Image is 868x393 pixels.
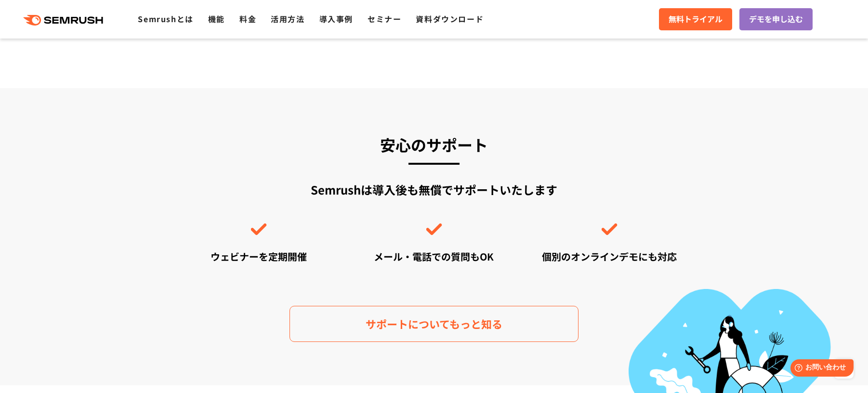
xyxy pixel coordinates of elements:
div: 個別のオンラインデモにも対応 [532,249,687,263]
div: メール・電話での質問もOK [356,249,512,263]
a: 機能 [208,13,225,25]
a: セミナー [368,13,401,25]
a: 資料ダウンロード [416,13,484,25]
a: 導入事例 [319,13,353,25]
iframe: Help widget launcher [782,355,857,382]
a: 料金 [239,13,256,25]
a: 活用方法 [271,13,304,25]
h3: 安心のサポート [181,131,687,157]
span: 無料トライアル [669,13,723,26]
div: Semrushは導入後も無償でサポートいたします [181,181,687,263]
span: デモを申し込む [749,13,803,26]
a: 無料トライアル [659,8,732,30]
a: サポートについてもっと知る [289,306,579,342]
span: サポートについてもっと知る [366,315,502,332]
a: デモを申し込む [739,8,813,30]
div: ウェビナーを定期開催 [181,249,336,263]
a: Semrushとは [138,13,193,25]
